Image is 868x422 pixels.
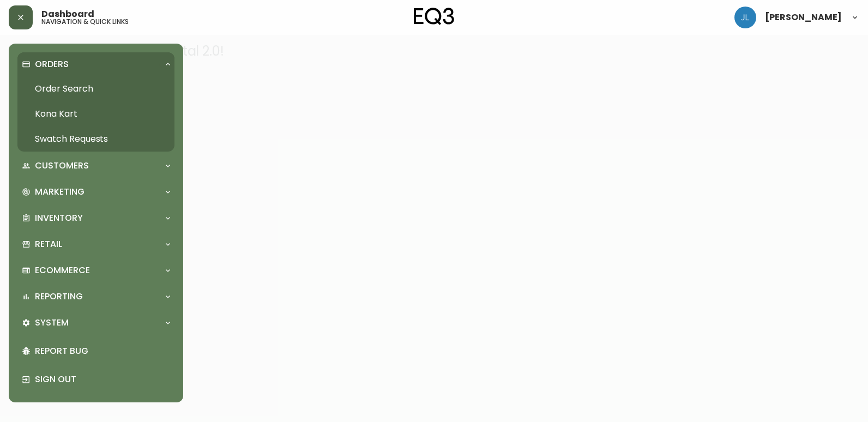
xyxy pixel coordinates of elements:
[41,19,129,25] h5: navigation & quick links
[17,285,174,309] div: Reporting
[35,373,170,385] p: Sign Out
[35,345,170,357] p: Report Bug
[35,186,85,198] p: Marketing
[35,160,89,172] p: Customers
[35,264,90,276] p: Ecommerce
[414,8,454,25] img: logo
[17,76,174,101] a: Order Search
[17,365,174,394] div: Sign Out
[17,126,174,152] a: Swatch Requests
[17,154,174,178] div: Customers
[765,13,842,22] span: [PERSON_NAME]
[35,317,69,329] p: System
[41,10,94,19] span: Dashboard
[17,232,174,256] div: Retail
[17,180,174,204] div: Marketing
[17,337,174,365] div: Report Bug
[35,212,83,224] p: Inventory
[734,7,756,28] img: 1c9c23e2a847dab86f8017579b61559c
[17,311,174,335] div: System
[17,206,174,230] div: Inventory
[17,52,174,76] div: Orders
[35,58,69,70] p: Orders
[35,291,83,303] p: Reporting
[35,238,62,250] p: Retail
[17,258,174,282] div: Ecommerce
[17,101,174,126] a: Kona Kart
